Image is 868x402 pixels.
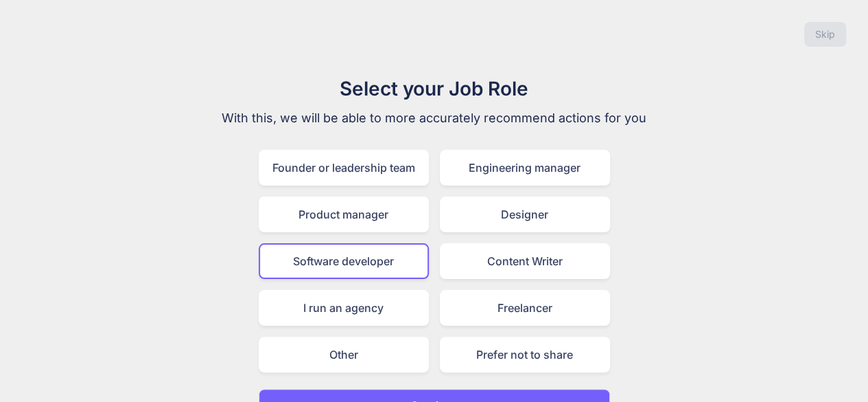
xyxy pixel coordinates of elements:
[204,74,665,103] h1: Select your Job Role
[440,197,610,232] div: Designer
[259,150,429,186] div: Founder or leadership team
[440,337,610,372] div: Prefer not to share
[259,290,429,326] div: I run an agency
[204,109,665,128] p: With this, we will be able to more accurately recommend actions for you
[440,150,610,186] div: Engineering manager
[259,243,429,279] div: Software developer
[440,243,610,279] div: Content Writer
[259,197,429,232] div: Product manager
[440,290,610,326] div: Freelancer
[259,337,429,372] div: Other
[804,22,846,47] button: Skip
